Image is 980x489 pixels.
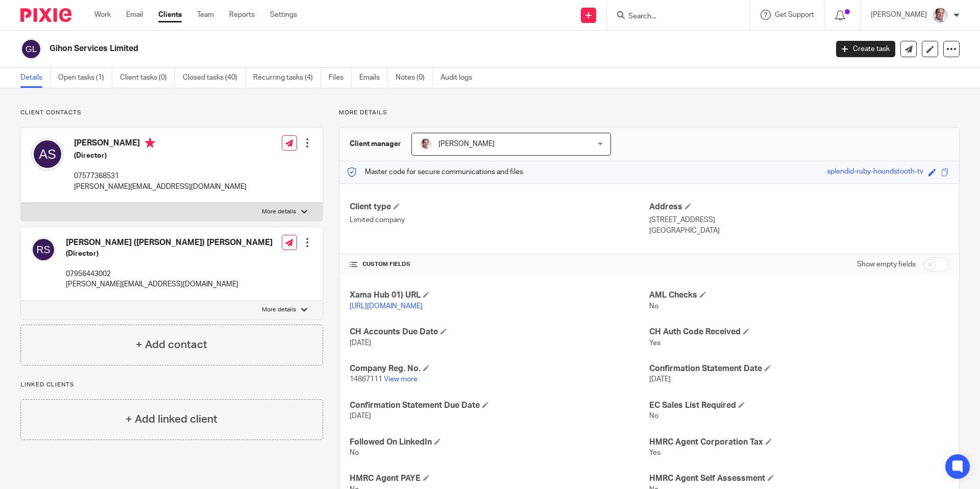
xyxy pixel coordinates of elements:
[649,412,658,420] span: No
[350,376,382,383] span: 14867111
[932,7,948,23] img: Munro%20Partners-3202.jpg
[649,363,949,374] h4: Confirmation Statement Date
[20,109,323,117] p: Client contacts
[136,337,207,353] h4: + Add contact
[74,138,247,151] h4: [PERSON_NAME]
[20,38,42,60] img: svg%3E
[350,303,423,310] a: [URL][DOMAIN_NAME]
[58,68,112,88] a: Open tasks (1)
[229,10,255,20] a: Reports
[350,412,371,420] span: [DATE]
[649,327,949,337] h4: CH Auth Code Received
[126,411,217,427] h4: + Add linked client
[262,208,296,216] p: More details
[827,166,923,178] div: splendid-ruby-houndstooth-tv
[350,202,649,212] h4: Client type
[350,139,401,149] h3: Client manager
[649,449,660,456] span: Yes
[74,151,247,161] h5: (Director)
[253,68,321,88] a: Recurring tasks (4)
[350,339,371,347] span: [DATE]
[871,10,927,20] p: [PERSON_NAME]
[120,68,175,88] a: Client tasks (0)
[420,138,432,150] img: Munro%20Partners-3202.jpg
[350,437,649,448] h4: Followed On LinkedIn
[440,68,480,88] a: Audit logs
[350,327,649,337] h4: CH Accounts Due Date
[126,10,143,20] a: Email
[775,11,814,18] span: Get Support
[350,400,649,411] h4: Confirmation Statement Due Date
[649,303,658,310] span: No
[350,215,649,225] p: Limited company
[649,339,660,347] span: Yes
[649,437,949,448] h4: HMRC Agent Corporation Tax
[74,182,247,192] p: [PERSON_NAME][EMAIL_ADDRESS][DOMAIN_NAME]
[350,473,649,484] h4: HMRC Agent PAYE
[262,306,296,314] p: More details
[66,237,273,248] h4: [PERSON_NAME] ([PERSON_NAME]) [PERSON_NAME]
[649,400,949,411] h4: EC Sales List Required
[649,226,949,236] p: [GEOGRAPHIC_DATA]
[66,279,273,289] p: [PERSON_NAME][EMAIL_ADDRESS][DOMAIN_NAME]
[350,260,649,268] h4: CUSTOM FIELDS
[31,237,56,262] img: svg%3E
[649,290,949,301] h4: AML Checks
[197,10,214,20] a: Team
[649,202,949,212] h4: Address
[384,376,418,383] a: View more
[339,109,960,117] p: More details
[438,140,495,148] span: [PERSON_NAME]
[350,290,649,301] h4: Xama Hub 01) URL
[329,68,352,88] a: Files
[396,68,433,88] a: Notes (0)
[857,259,916,270] label: Show empty fields
[649,473,949,484] h4: HMRC Agent Self Assessment
[66,249,273,259] h5: (Director)
[94,10,111,20] a: Work
[350,449,359,456] span: No
[74,171,247,181] p: 07577368531
[20,8,71,22] img: Pixie
[158,10,182,20] a: Clients
[359,68,388,88] a: Emails
[145,138,155,148] i: Primary
[627,12,719,21] input: Search
[66,269,273,279] p: 07956443002
[649,215,949,225] p: [STREET_ADDRESS]
[347,167,523,177] p: Master code for secure communications and files
[270,10,297,20] a: Settings
[20,381,323,389] p: Linked clients
[20,68,51,88] a: Details
[649,376,671,383] span: [DATE]
[50,43,667,54] h2: Gihon Services Limited
[31,138,64,170] img: svg%3E
[350,363,649,374] h4: Company Reg. No.
[836,41,895,57] a: Create task
[183,68,246,88] a: Closed tasks (40)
